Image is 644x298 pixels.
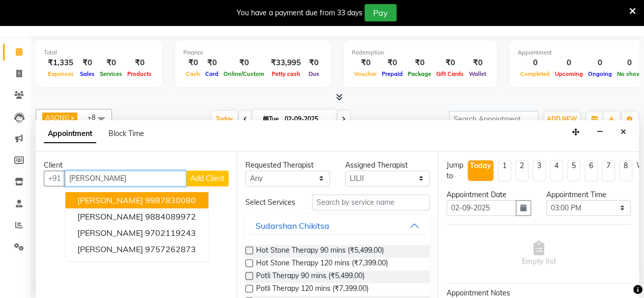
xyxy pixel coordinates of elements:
input: Search Appointment [449,111,538,127]
span: Petty cash [269,70,303,77]
span: Gift Cards [434,70,466,77]
button: Sudarshan Chikitsa [249,216,426,235]
span: ASONG [45,114,70,122]
div: ₹0 [434,57,466,69]
div: Requested Therapist [245,160,330,171]
span: Potli Therapy 120 mins (₹7,399.00) [256,283,369,296]
div: ₹0 [125,57,154,69]
span: Ongoing [585,70,614,77]
button: Pay [365,4,397,21]
span: Cash [183,70,203,77]
li: 1 [498,160,511,181]
div: Appointment [518,48,644,57]
ngb-highlight: 9987830080 [145,195,196,205]
span: Completed [518,70,552,77]
div: Finance [183,48,323,57]
span: Tue [261,115,282,123]
div: 0 [614,57,644,69]
ngb-highlight: 9757262873 [145,244,196,254]
button: Add Client [186,171,229,186]
li: 7 [602,160,615,181]
div: Redemption [352,48,489,57]
span: Package [405,70,434,77]
span: Sales [77,70,97,77]
span: Online/Custom [221,70,267,77]
div: Appointment Time [546,189,631,200]
li: 5 [567,160,580,181]
div: ₹0 [352,57,379,69]
div: ₹1,335 [44,57,77,69]
div: ₹33,995 [267,57,305,69]
span: [PERSON_NAME] [77,228,143,238]
span: Products [125,70,154,77]
div: 0 [585,57,614,69]
div: ₹0 [379,57,405,69]
a: x [70,114,74,122]
div: ₹0 [221,57,267,69]
div: Client [44,160,229,171]
input: Search by service name [312,195,430,210]
span: Voucher [352,70,379,77]
div: 0 [518,57,552,69]
div: ₹0 [466,57,489,69]
span: +8 [88,113,103,121]
div: ₹0 [305,57,323,69]
div: ₹0 [203,57,221,69]
span: Block Time [108,129,144,138]
div: Total [44,48,154,57]
div: ₹0 [77,57,97,69]
div: Sudarshan Chikitsa [256,220,329,232]
div: ₹0 [183,57,203,69]
input: yyyy-mm-dd [446,200,516,216]
span: Wallet [466,70,489,77]
div: ₹0 [405,57,434,69]
span: Appointment [44,125,96,143]
div: 0 [552,57,585,69]
ngb-highlight: 9702119243 [145,228,196,238]
span: Today [212,111,237,127]
span: Card [203,70,221,77]
button: Close [616,124,631,140]
input: 2025-09-02 [282,112,332,127]
span: Prepaid [379,70,405,77]
span: Add Client [190,174,225,183]
li: 8 [619,160,632,181]
span: Potli Therapy 90 mins (₹5,499.00) [256,270,365,283]
li: 3 [533,160,546,181]
span: [PERSON_NAME] [77,211,143,222]
div: Appointment Date [446,189,531,200]
span: [PERSON_NAME] [77,244,143,254]
input: Search by Name/Mobile/Email/Code [65,171,186,186]
span: [PERSON_NAME] [77,195,143,205]
span: Due [306,70,322,77]
button: ADD NEW [544,112,579,126]
span: Upcoming [552,70,585,77]
span: Hot Stone Therapy 120 mins (₹7,399.00) [256,258,388,270]
li: 4 [550,160,563,181]
span: Services [97,70,125,77]
span: ADD NEW [547,115,577,123]
div: Assigned Therapist [345,160,430,171]
div: You have a payment due from 33 days [237,8,362,18]
div: Jump to [446,160,463,181]
div: Today [470,160,491,171]
div: ₹0 [97,57,125,69]
li: 6 [584,160,598,181]
span: Expenses [45,70,76,77]
button: +91 [44,171,65,186]
span: Hot Stone Therapy 90 mins (₹5,499.00) [256,245,384,258]
div: Select Services [238,197,304,208]
span: Empty list [522,241,556,267]
li: 2 [515,160,528,181]
span: No show [614,70,644,77]
ngb-highlight: 9884089972 [145,211,196,222]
